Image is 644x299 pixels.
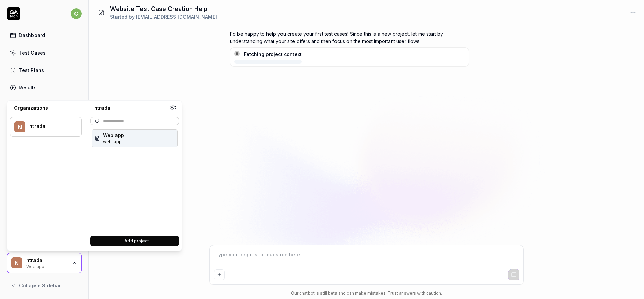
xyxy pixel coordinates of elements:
[170,105,176,113] a: Organization settings
[90,128,179,230] div: Suggestions
[19,32,45,39] div: Dashboard
[244,50,302,58] div: Fetching project context
[110,13,217,20] div: Started by
[19,84,37,91] div: Results
[90,236,179,246] button: + Add project
[7,63,82,77] a: Test Plans
[230,30,469,45] p: I'd be happy to help you create your first test cases! Since this is a new project, let me start ...
[110,4,217,13] h1: Website Test Case Creation Help
[29,123,72,129] div: ntrada
[19,282,61,289] span: Collapse Sidebar
[103,132,124,139] span: Web app
[26,257,67,264] div: ntrada
[209,290,524,296] div: Our chatbot is still beta and can make mistakes. Trust answers with caution.
[19,49,46,56] div: Test Cases
[71,7,82,20] button: c
[7,81,82,94] a: Results
[7,253,82,273] button: nntradaWeb app
[7,46,82,59] a: Test Cases
[14,121,25,132] span: n
[214,269,225,280] button: Add attachment
[11,257,22,268] span: n
[10,117,82,137] button: nntrada
[10,105,82,111] div: Organizations
[71,8,82,19] span: c
[103,139,124,145] span: Project ID: Ls4V
[136,14,217,20] span: [EMAIL_ADDRESS][DOMAIN_NAME]
[26,263,67,269] div: Web app
[7,98,82,111] a: Issues
[19,66,44,74] div: Test Plans
[90,105,170,111] div: ntrada
[7,279,82,292] button: Collapse Sidebar
[7,29,82,42] a: Dashboard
